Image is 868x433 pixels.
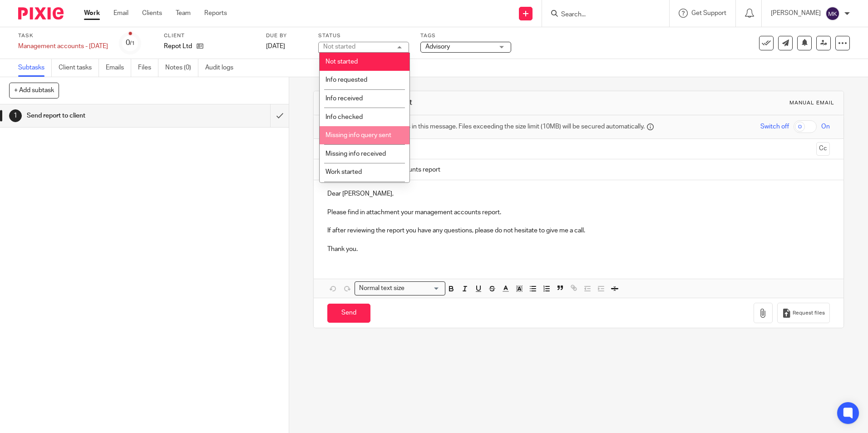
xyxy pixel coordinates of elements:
span: On [821,122,830,131]
label: Status [318,32,409,39]
a: Emails [106,59,131,77]
label: Tags [420,32,511,39]
span: Info checked [325,114,363,120]
img: Pixie [18,7,64,20]
small: /1 [130,41,135,46]
span: Info received [325,95,363,102]
div: Management accounts - August 2025 [18,42,108,51]
p: [PERSON_NAME] [771,9,821,18]
p: If after reviewing the report you have any questions, please do not hesitate to give me a call. [327,226,829,235]
label: Due by [266,32,307,39]
a: Notes (0) [165,59,198,77]
div: 1 [9,109,22,122]
a: Files [138,59,158,77]
a: Team [176,9,191,18]
p: Repot Ltd [164,42,192,51]
div: Management accounts - [DATE] [18,42,108,51]
p: Dear [PERSON_NAME], [327,189,829,198]
span: Secure the attachments in this message. Files exceeding the size limit (10MB) will be secured aut... [341,122,645,131]
button: Request files [777,303,830,323]
img: svg%3E [825,6,840,21]
span: Switch off [760,122,789,131]
button: + Add subtask [9,83,59,98]
h1: Send report to client [342,98,598,108]
input: Search [560,11,642,19]
a: Client tasks [59,59,99,77]
label: Task [18,32,108,39]
a: Clients [142,9,162,18]
a: Subtasks [18,59,52,77]
input: Search for option [407,284,440,293]
span: [DATE] [266,43,285,49]
input: Send [327,304,370,323]
span: Get Support [691,10,726,16]
div: Manual email [789,99,834,107]
span: Advisory [425,44,450,50]
span: Missing info received [325,151,386,157]
label: Client [164,32,255,39]
a: Audit logs [205,59,240,77]
button: Cc [816,142,830,156]
span: Work started [325,169,362,175]
a: Work [84,9,100,18]
span: Info requested [325,77,367,83]
div: Search for option [355,281,445,295]
a: Email [113,9,128,18]
p: Please find in attachment your management accounts report. [327,208,829,217]
span: Normal text size [357,284,406,293]
span: Not started [325,59,358,65]
span: Missing info query sent [325,132,391,138]
a: Reports [204,9,227,18]
p: Thank you. [327,245,829,254]
span: Request files [793,310,825,317]
h1: Send report to client [27,109,183,123]
div: Not started [323,44,355,50]
div: 0 [126,38,135,48]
